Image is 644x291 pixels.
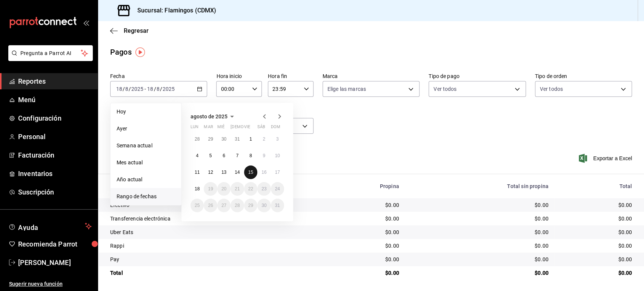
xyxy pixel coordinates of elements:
[216,74,262,79] label: Hora inicio
[248,170,253,175] abbr: 15 de agosto de 2025
[249,153,252,158] abbr: 8 de agosto de 2025
[117,193,175,201] span: Rango de fechas
[561,215,632,222] div: $0.00
[411,228,549,236] div: $0.00
[221,203,226,208] abbr: 27 de agosto de 2025
[204,165,217,179] button: 12 de agosto de 2025
[195,186,200,191] abbr: 18 de agosto de 2025
[271,165,284,179] button: 17 de agosto de 2025
[18,95,92,105] span: Menú
[580,154,632,163] span: Exportar a Excel
[204,132,217,146] button: 29 de julio de 2025
[162,86,175,92] input: ----
[433,85,456,93] span: Ver todos
[125,86,129,92] input: --
[411,201,549,209] div: $0.00
[117,142,175,150] span: Semana actual
[131,6,216,15] h3: Sucursal: Flamingos (CDMX)
[323,74,420,79] label: Marca
[156,86,160,92] input: --
[116,86,123,92] input: --
[110,256,311,263] div: Pay
[561,228,632,236] div: $0.00
[231,165,244,179] button: 14 de agosto de 2025
[276,136,279,142] abbr: 3 de agosto de 2025
[110,27,149,34] button: Regresar
[110,228,311,236] div: Uber Eats
[191,199,204,212] button: 25 de agosto de 2025
[323,215,399,222] div: $0.00
[191,132,204,146] button: 28 de julio de 2025
[248,203,253,208] abbr: 29 de agosto de 2025
[263,136,265,142] abbr: 2 de agosto de 2025
[154,86,156,92] span: /
[221,170,226,175] abbr: 13 de agosto de 2025
[235,170,240,175] abbr: 14 de agosto de 2025
[271,199,284,212] button: 31 de agosto de 2025
[535,74,632,79] label: Tipo de orden
[271,124,280,132] abbr: domingo
[257,165,271,179] button: 16 de agosto de 2025
[217,199,231,212] button: 27 de agosto de 2025
[217,182,231,196] button: 20 de agosto de 2025
[9,280,92,288] span: Sugerir nueva función
[18,257,92,268] span: [PERSON_NAME]
[561,183,632,189] div: Total
[195,203,200,208] abbr: 25 de agosto de 2025
[561,201,632,209] div: $0.00
[561,269,632,277] div: $0.00
[110,242,311,250] div: Rappi
[244,182,257,196] button: 22 de agosto de 2025
[411,242,549,250] div: $0.00
[208,203,213,208] abbr: 26 de agosto de 2025
[5,55,93,63] a: Pregunta a Parrot AI
[18,76,92,86] span: Reportes
[217,149,231,162] button: 6 de agosto de 2025
[110,46,132,58] div: Pagos
[204,124,213,132] abbr: martes
[20,49,81,57] span: Pregunta a Parrot AI
[561,256,632,263] div: $0.00
[236,153,239,158] abbr: 7 de agosto de 2025
[129,86,131,92] span: /
[231,132,244,146] button: 31 de julio de 2025
[411,215,549,222] div: $0.00
[327,85,366,93] span: Elige las marcas
[135,47,145,57] img: Tooltip marker
[411,256,549,263] div: $0.00
[323,228,399,236] div: $0.00
[18,239,92,249] span: Recomienda Parrot
[275,153,280,158] abbr: 10 de agosto de 2025
[117,108,175,116] span: Hoy
[217,132,231,146] button: 30 de julio de 2025
[411,183,549,189] div: Total sin propina
[257,199,271,212] button: 30 de agosto de 2025
[195,136,200,142] abbr: 28 de julio de 2025
[117,176,175,184] span: Año actual
[223,153,225,158] abbr: 6 de agosto de 2025
[18,168,92,179] span: Inventarios
[196,153,198,158] abbr: 4 de agosto de 2025
[191,182,204,196] button: 18 de agosto de 2025
[217,165,231,179] button: 13 de agosto de 2025
[117,159,175,167] span: Mes actual
[244,149,257,162] button: 8 de agosto de 2025
[248,186,253,191] abbr: 22 de agosto de 2025
[18,150,92,160] span: Facturación
[263,153,265,158] abbr: 9 de agosto de 2025
[235,203,240,208] abbr: 28 de agosto de 2025
[160,86,162,92] span: /
[209,153,212,158] abbr: 5 de agosto de 2025
[231,124,275,132] abbr: jueves
[204,149,217,162] button: 5 de agosto de 2025
[231,182,244,196] button: 21 de agosto de 2025
[271,132,284,146] button: 3 de agosto de 2025
[323,269,399,277] div: $0.00
[323,256,399,263] div: $0.00
[275,170,280,175] abbr: 17 de agosto de 2025
[131,86,144,92] input: ----
[144,86,146,92] span: -
[261,170,266,175] abbr: 16 de agosto de 2025
[231,199,244,212] button: 28 de agosto de 2025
